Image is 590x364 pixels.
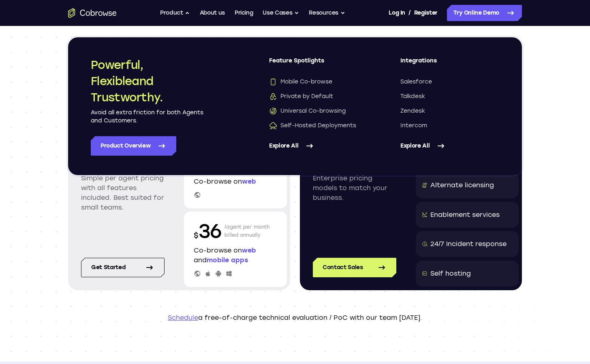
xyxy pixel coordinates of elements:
[447,5,522,21] a: Try Online Demo
[224,218,270,244] p: /agent per month billed annually
[430,239,507,249] div: 24/7 Incident response
[414,5,438,21] a: Register
[242,246,256,254] span: web
[269,122,277,130] img: Self-Hosted Deployments
[269,57,368,71] span: Feature Spotlights
[235,5,253,21] a: Pricing
[269,92,368,101] a: Private by DefaultPrivate by Default
[207,256,248,264] span: mobile apps
[200,5,225,21] a: About us
[400,122,499,130] a: Intercom
[194,231,199,240] span: $
[91,136,176,156] a: Product Overview
[269,78,368,86] a: Mobile Co-browseMobile Co-browse
[91,109,204,125] p: Avoid all extra friction for both Agents and Customers.
[430,269,471,278] div: Self hosting
[194,246,277,265] p: Co-browse on and
[400,122,427,130] span: Intercom
[160,5,190,21] button: Product
[91,57,204,105] h2: Powerful, Flexible and Trustworthy.
[400,107,425,115] span: Zendesk
[68,8,117,18] a: Go to the home page
[313,173,396,203] p: Enterprise pricing models to match your business.
[81,173,165,212] p: Simple per agent pricing with all features included. Best suited for small teams.
[269,122,368,130] a: Self-Hosted DeploymentsSelf-Hosted Deployments
[400,136,499,156] a: Explore All
[269,107,368,115] a: Universal Co-browsingUniversal Co-browsing
[400,78,499,86] a: Salesforce
[430,180,494,190] div: Alternate licensing
[400,92,499,101] a: Talkdesk
[81,258,165,277] a: Get started
[194,218,221,244] p: 36
[430,210,500,220] div: Enablement services
[269,107,277,115] img: Universal Co-browsing
[168,314,198,321] a: Schedule
[269,136,368,156] a: Explore All
[309,5,345,21] button: Resources
[263,5,299,21] button: Use Cases
[400,57,499,71] span: Integrations
[194,177,277,186] p: Co-browse on
[408,8,411,18] span: /
[269,78,332,86] span: Mobile Co-browse
[389,5,405,21] a: Log In
[400,92,425,101] span: Talkdesk
[400,78,432,86] span: Salesforce
[269,92,277,101] img: Private by Default
[242,178,256,185] span: web
[313,258,396,277] a: Contact Sales
[269,92,333,101] span: Private by Default
[269,107,346,115] span: Universal Co-browsing
[269,78,277,86] img: Mobile Co-browse
[400,107,499,115] a: Zendesk
[269,122,356,130] span: Self-Hosted Deployments
[68,313,522,323] p: a free-of-charge technical evaluation / PoC with our team [DATE].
